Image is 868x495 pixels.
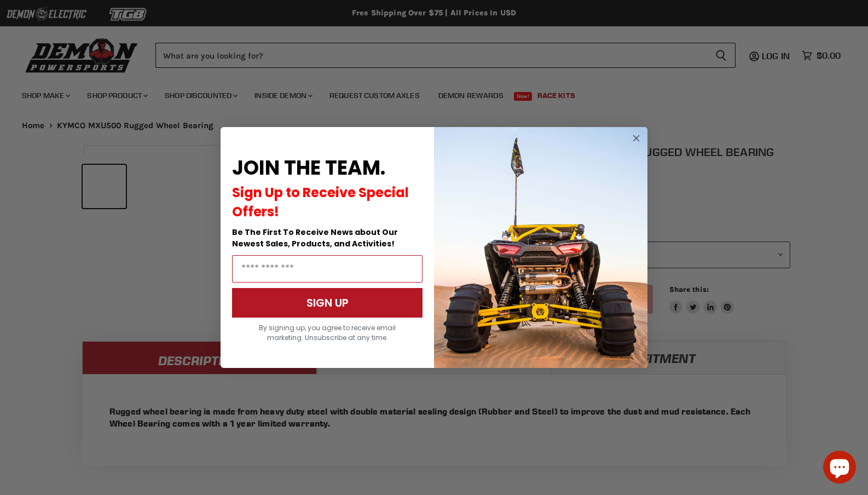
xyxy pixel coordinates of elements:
[232,154,385,182] span: JOIN THE TEAM.
[232,183,409,221] span: Sign Up to Receive Special Offers!
[232,288,423,318] button: SIGN UP
[232,227,398,249] span: Be The First To Receive News about Our Newest Sales, Products, and Activities!
[820,451,859,486] inbox-online-store-chat: Shopify online store chat
[259,323,396,342] span: By signing up, you agree to receive email marketing. Unsubscribe at any time.
[232,255,423,283] input: Email Address
[629,131,643,145] button: Close dialog
[434,127,647,368] img: a9095488-b6e7-41ba-879d-588abfab540b.jpeg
